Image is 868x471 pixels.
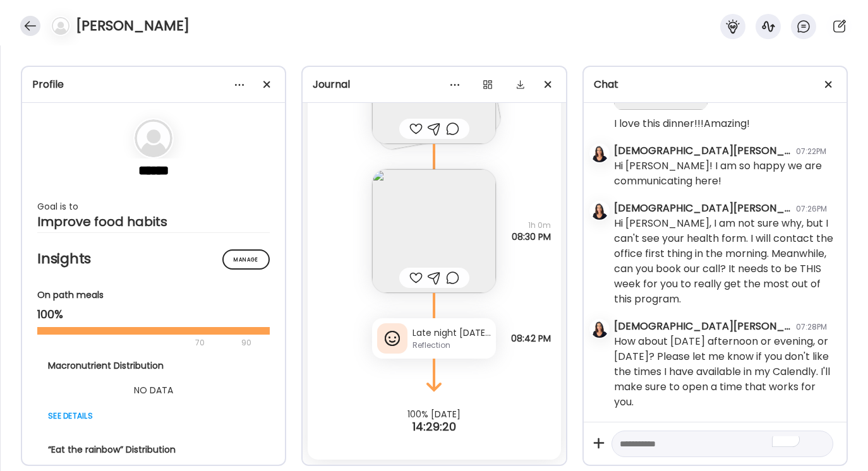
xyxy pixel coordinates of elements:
[620,436,802,451] textarea: To enrich screen reader interactions, please activate Accessibility in Grammarly extension settings
[413,340,491,351] div: Reflection
[796,321,827,333] div: 07:28PM
[796,146,826,157] div: 07:22PM
[48,443,259,456] div: “Eat the rainbow” Distribution
[413,326,491,340] div: Late night [DATE] meant I only have 6:30 sleep. Woke up tired, no breakfast and food didn’t give ...
[37,199,270,214] div: Goal is to
[614,158,836,189] div: Hi [PERSON_NAME]! I am so happy we are communicating here!
[37,307,270,322] div: 100%
[591,145,608,162] img: avatars%2FmcUjd6cqKYdgkG45clkwT2qudZq2
[614,143,791,158] div: [DEMOGRAPHIC_DATA][PERSON_NAME]
[37,249,270,268] h2: Insights
[614,216,836,307] div: Hi [PERSON_NAME], I am not sure why, but I can't see your health form. I will contact the office ...
[32,77,275,92] div: Profile
[222,249,270,270] div: Manage
[48,383,259,398] div: NO DATA
[76,16,190,36] h4: [PERSON_NAME]
[614,201,791,216] div: [DEMOGRAPHIC_DATA][PERSON_NAME]
[512,231,551,242] span: 08:30 PM
[48,359,259,373] div: Macronutrient Distribution
[303,419,565,434] div: 14:29:20
[591,320,608,338] img: avatars%2FmcUjd6cqKYdgkG45clkwT2qudZq2
[135,119,172,157] img: bg-avatar-default.svg
[37,335,238,350] div: 70
[303,409,565,419] div: 100% [DATE]
[591,202,608,220] img: avatars%2FmcUjd6cqKYdgkG45clkwT2qudZq2
[614,334,836,410] div: How about [DATE] afternoon or evening, or [DATE]? Please let me know if you don't like the times ...
[52,17,69,35] img: bg-avatar-default.svg
[372,169,496,293] img: images%2F34M9xvfC7VOFbuVuzn79gX2qEI22%2FtkReTdtFBbE4XcKTOkzK%2FSu50waWnP4U7VrOt650O_240
[594,77,836,92] div: Chat
[240,335,253,350] div: 90
[511,333,551,344] span: 08:42 PM
[37,289,270,302] div: On path meals
[614,116,750,131] div: I love this dinner!!!Amazing!
[313,77,555,92] div: Journal
[796,203,827,215] div: 07:26PM
[512,220,551,231] span: 1h 0m
[37,214,270,229] div: Improve food habits
[614,319,791,334] div: [DEMOGRAPHIC_DATA][PERSON_NAME]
